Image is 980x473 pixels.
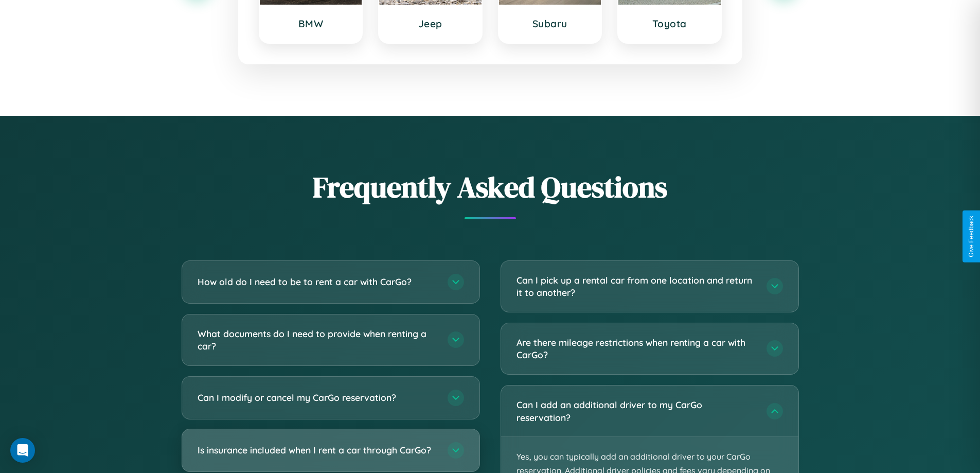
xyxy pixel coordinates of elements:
h2: Frequently Asked Questions [182,167,799,207]
h3: Is insurance included when I rent a car through CarGo? [198,444,437,457]
h3: Toyota [629,17,710,30]
div: Give Feedback [968,216,975,257]
h3: Jeep [389,17,471,30]
h3: BMW [270,17,352,30]
h3: Subaru [509,17,591,30]
h3: Can I add an additional driver to my CarGo reservation? [516,398,756,424]
div: Open Intercom Messenger [10,438,35,463]
h3: Can I modify or cancel my CarGo reservation? [198,391,437,404]
h3: What documents do I need to provide when renting a car? [198,327,437,353]
h3: Can I pick up a rental car from one location and return it to another? [516,274,756,299]
h3: Are there mileage restrictions when renting a car with CarGo? [516,336,756,361]
h3: How old do I need to be to rent a car with CarGo? [198,275,437,288]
